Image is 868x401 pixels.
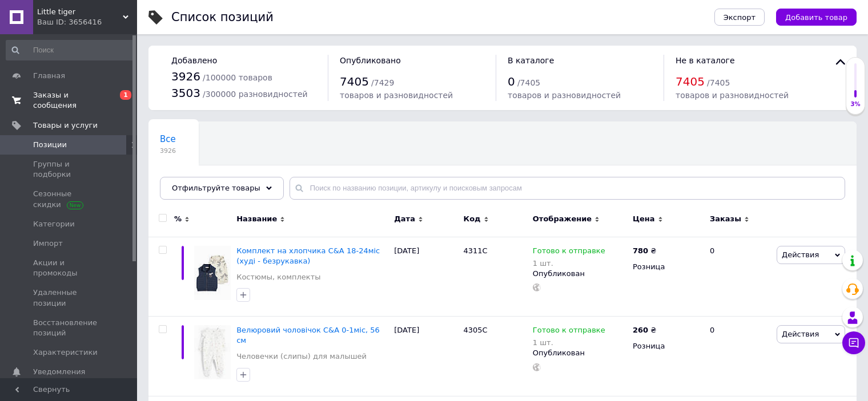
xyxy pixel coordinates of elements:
span: Код [464,214,481,224]
div: Розница [633,341,700,351]
span: Удаленные позиции [33,287,106,308]
b: 780 [633,246,648,255]
span: Отображение [533,214,592,224]
span: Little tiger [37,7,123,17]
span: Не в каталоге [676,56,735,65]
span: Готово к отправке [533,246,605,258]
span: 1 [120,90,131,100]
span: Добавить товар [785,13,847,22]
span: Опубликовано [340,56,401,65]
span: 3503 [171,86,200,100]
span: 3926 [160,147,176,155]
div: ₴ [633,246,656,256]
div: Опубликован [533,348,627,358]
b: 260 [633,326,648,334]
span: Все [160,134,176,144]
span: 0 [508,75,515,88]
div: Список позиций [171,11,274,23]
span: товаров и разновидностей [508,91,621,100]
span: Готово к отправке [533,326,605,338]
span: Заказы [710,214,741,224]
span: Сезонные скидки [33,189,106,209]
span: Цена [633,214,655,224]
div: Опубликован [533,269,627,279]
span: 4305С [464,326,488,334]
span: Характеристики [33,347,98,358]
span: Восстановление позиций [33,318,106,338]
input: Поиск [6,40,135,60]
span: Заказы и сообщения [33,90,106,111]
span: В каталоге [508,56,554,65]
span: Группы и подборки [33,159,106,180]
input: Поиск по названию позиции, артикулу и поисковым запросам [290,177,845,200]
span: Импорт [33,238,63,249]
div: 1 шт. [533,338,605,347]
span: товаров и разновидностей [676,91,789,100]
span: Экспорт [724,13,756,22]
img: Велюровий чоловічок C&A 0-1міс, 56 см [194,325,231,379]
span: 7405 [340,75,369,88]
a: Человечки (слипы) для малышей [236,351,367,362]
span: Название [236,214,277,224]
div: Розница [633,262,700,272]
span: Уведомления [33,367,85,377]
span: Отфильтруйте товары [172,184,260,192]
span: Категории [33,219,75,229]
img: Комплект на хлопчика C&A 18-24міс (худі - безрукавка) [194,246,231,300]
div: 1 шт. [533,259,605,268]
a: Велюровий чоловічок C&A 0-1міс, 56 см [236,326,380,345]
div: [DATE] [391,317,460,396]
div: [DATE] [391,237,460,317]
span: / 7405 [707,78,730,87]
span: / 300000 разновидностей [203,90,308,99]
div: 0 [703,317,774,396]
span: 7405 [676,75,705,88]
span: / 7405 [517,78,540,87]
span: 3926 [171,70,200,83]
span: 4311С [464,246,488,255]
span: Главная [33,71,65,81]
span: Действия [782,250,819,259]
span: Действия [782,330,819,338]
button: Добавить товар [776,9,857,26]
span: Добавлено [171,56,217,65]
div: 0 [703,237,774,317]
a: Костюмы, комплекты [236,272,320,282]
span: / 7429 [371,78,394,87]
span: Акции и промокоды [33,258,106,278]
button: Чат с покупателем [842,331,865,354]
button: Экспорт [714,9,765,26]
span: Товары и услуги [33,120,98,131]
a: Комплект на хлопчика C&A 18-24міс (худі - безрукавка) [236,246,380,265]
span: товаров и разновидностей [340,91,453,100]
span: % [174,214,182,224]
span: / 100000 товаров [203,73,272,82]
span: Дата [394,214,415,224]
div: 3% [846,100,865,108]
div: ₴ [633,325,656,335]
span: Позиции [33,140,67,150]
div: Ваш ID: 3656416 [37,17,137,27]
